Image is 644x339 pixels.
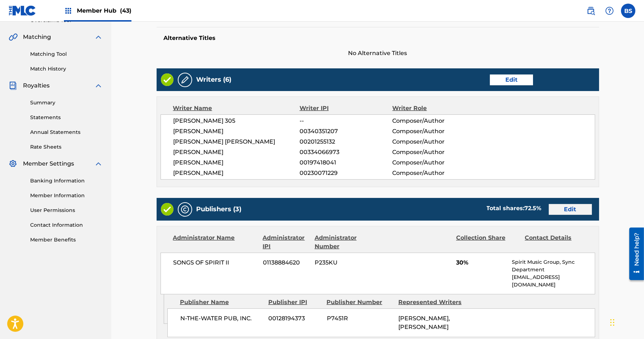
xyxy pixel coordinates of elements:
p: Spirit Music Group, Sync Department [512,258,594,274]
img: Valid [161,203,173,216]
span: [PERSON_NAME] 305 [173,117,300,125]
div: Writer Name [173,104,300,113]
p: [EMAIL_ADDRESS][DOMAIN_NAME] [512,274,594,289]
span: (43) [120,7,131,14]
img: expand [94,81,103,90]
span: [PERSON_NAME] [173,148,300,157]
span: 00128194373 [269,314,321,323]
span: Composer/Author [392,148,477,157]
span: Composer/Author [392,137,477,146]
img: expand [94,159,103,168]
span: [PERSON_NAME] [173,169,300,177]
span: No Alternative Titles [157,49,599,58]
span: 00197418041 [300,158,392,167]
a: User Permissions [30,207,103,214]
a: Edit [490,74,533,85]
div: Help [602,4,617,18]
span: Composer/Author [392,127,477,136]
div: Writer Role [393,104,477,113]
div: Contact Details [525,234,588,251]
span: P235KU [315,258,378,267]
span: Composer/Author [392,169,477,177]
img: Top Rightsholders [64,6,73,15]
div: Writer IPI [300,104,393,113]
span: 01138884620 [263,258,309,267]
span: [PERSON_NAME] [173,127,300,136]
a: Edit [549,204,592,215]
img: help [605,6,614,15]
a: Banking Information [30,177,103,185]
div: Publisher Name [180,298,263,307]
span: 00201255132 [300,137,392,146]
iframe: Resource Center [624,225,644,282]
a: Contact Information [30,221,103,229]
span: -- [300,117,392,125]
img: expand [94,33,103,41]
img: Royalties [9,81,17,90]
img: Writers [181,76,189,84]
span: Member Settings [23,159,74,168]
span: [PERSON_NAME] [PERSON_NAME] [173,137,300,146]
div: Administrator Number [315,234,378,251]
img: MLC Logo [9,5,36,16]
a: Statements [30,114,103,121]
div: Administrator IPI [263,234,309,251]
span: 72.5 % [525,205,542,212]
span: Royalties [23,81,50,90]
span: 00340351207 [300,127,392,136]
span: N-THE-WATER PUB, INC. [180,314,263,323]
div: Drag [610,312,615,333]
a: Member Benefits [30,236,103,244]
span: Member Hub [77,6,131,15]
h5: Publishers (3) [196,205,242,213]
a: Match History [30,65,103,73]
img: Matching [9,33,18,41]
span: P7451R [327,314,393,323]
a: Summary [30,99,103,107]
div: Publisher IPI [268,298,321,307]
a: Public Search [584,4,598,18]
img: Member Settings [9,159,17,168]
span: Matching [23,33,51,41]
a: Matching Tool [30,50,103,58]
img: search [587,6,595,15]
img: Valid [161,73,173,86]
div: Administrator Name [173,234,258,251]
div: Represented Writers [398,298,465,307]
span: 00230071229 [300,169,392,177]
div: Publisher Number [326,298,393,307]
iframe: Chat Widget [608,304,644,339]
a: Annual Statements [30,128,103,136]
span: 00334066973 [300,148,392,157]
span: [PERSON_NAME] [173,158,300,167]
span: SONGS OF SPIRIT II [173,258,258,267]
h5: Alternative Titles [164,35,592,42]
span: 30% [456,258,507,267]
a: Member Information [30,192,103,199]
div: Collection Share [456,234,519,251]
h5: Writers (6) [196,76,232,84]
div: User Menu [621,4,635,18]
a: Rate Sheets [30,143,103,151]
span: Composer/Author [392,117,477,125]
span: Composer/Author [392,158,477,167]
img: Publishers [181,205,189,214]
span: [PERSON_NAME], [PERSON_NAME] [398,315,450,330]
div: Total shares: [487,204,542,213]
